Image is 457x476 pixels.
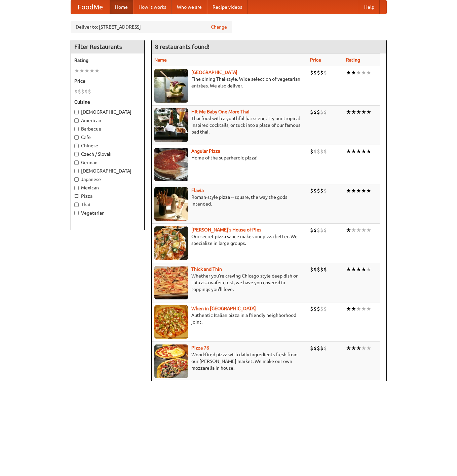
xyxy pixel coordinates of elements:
[74,201,141,208] label: Thai
[172,0,207,14] a: Who we are
[323,108,327,116] li: $
[211,24,227,30] a: Change
[74,211,79,215] input: Vegetarian
[323,187,327,194] li: $
[320,69,323,76] li: $
[310,266,313,273] li: $
[310,187,313,194] li: $
[84,88,88,95] li: $
[79,67,84,74] li: ★
[351,305,356,313] li: ★
[361,108,366,116] li: ★
[207,0,247,14] a: Recipe videos
[310,57,321,63] a: Price
[310,69,313,76] li: $
[351,266,356,273] li: ★
[154,233,305,247] p: Our secret pizza sauce makes our pizza better. We specialize in large groups.
[191,266,222,272] b: Thick and Thin
[366,187,371,194] li: ★
[361,148,366,155] li: ★
[154,148,188,181] img: angular.jpg
[317,344,320,352] li: $
[133,0,172,14] a: How it works
[320,148,323,155] li: $
[310,344,313,352] li: $
[74,135,79,140] input: Cafe
[74,134,141,141] label: Cafe
[74,160,79,165] input: German
[74,177,79,182] input: Japanese
[74,168,141,174] label: [DEMOGRAPHIC_DATA]
[78,88,81,95] li: $
[323,305,327,313] li: $
[346,226,351,234] li: ★
[74,159,141,166] label: German
[74,193,141,199] label: Pizza
[366,344,371,352] li: ★
[346,305,351,313] li: ★
[74,78,141,84] h5: Price
[361,226,366,234] li: ★
[313,108,317,116] li: $
[351,148,356,155] li: ★
[313,344,317,352] li: $
[313,226,317,234] li: $
[366,148,371,155] li: ★
[191,70,237,75] a: [GEOGRAPHIC_DATA]
[346,148,351,155] li: ★
[310,148,313,155] li: $
[154,69,188,103] img: satay.jpg
[346,108,351,116] li: ★
[317,148,320,155] li: $
[74,118,79,123] input: American
[320,187,323,194] li: $
[317,187,320,194] li: $
[323,148,327,155] li: $
[154,305,188,339] img: wheninrome.jpg
[154,351,305,371] p: Wood-fired pizza with daily ingredients fresh from our [PERSON_NAME] market. We make our own mozz...
[81,88,84,95] li: $
[154,312,305,325] p: Authentic Italian pizza in a friendly neighborhood joint.
[154,57,167,63] a: Name
[74,151,141,157] label: Czech / Slovak
[313,305,317,313] li: $
[346,344,351,352] li: ★
[313,148,317,155] li: $
[71,40,144,53] h4: Filter Restaurants
[317,266,320,273] li: $
[74,109,141,115] label: [DEMOGRAPHIC_DATA]
[361,266,366,273] li: ★
[154,266,188,299] img: thick.jpg
[94,67,100,74] li: ★
[313,69,317,76] li: $
[310,305,313,313] li: $
[366,108,371,116] li: ★
[346,266,351,273] li: ★
[191,188,204,193] a: Flavia
[356,187,361,194] li: ★
[71,21,232,33] div: Deliver to: [STREET_ADDRESS]
[361,305,366,313] li: ★
[320,108,323,116] li: $
[154,187,188,221] img: flavia.jpg
[155,43,210,50] ng-pluralize: 8 restaurants found!
[84,67,89,74] li: ★
[74,88,78,95] li: $
[366,226,371,234] li: ★
[313,266,317,273] li: $
[74,67,79,74] li: ★
[323,344,327,352] li: $
[74,117,141,124] label: American
[74,125,141,132] label: Barbecue
[356,226,361,234] li: ★
[74,127,79,131] input: Barbecue
[74,144,79,148] input: Chinese
[351,187,356,194] li: ★
[74,142,141,149] label: Chinese
[351,69,356,76] li: ★
[351,226,356,234] li: ★
[191,345,209,351] b: Pizza 76
[110,0,133,14] a: Home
